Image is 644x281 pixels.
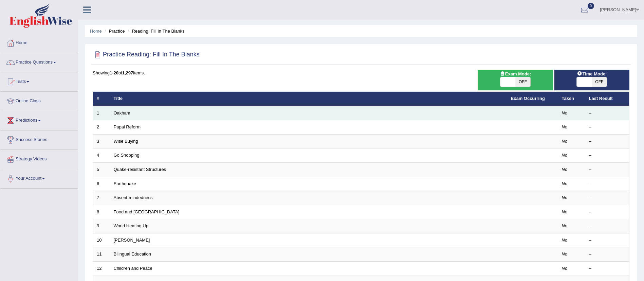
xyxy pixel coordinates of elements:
a: Quake-resistant Structures [114,167,166,172]
em: No [562,251,568,257]
span: OFF [515,77,530,87]
em: No [562,124,568,129]
div: – [589,152,626,159]
a: Home [90,29,102,34]
a: Your Account [0,169,78,186]
div: Showing of items. [93,70,629,76]
b: 1-20 [110,70,118,75]
th: Title [110,92,507,106]
a: Exam Occurring [511,96,545,101]
td: 7 [93,191,110,205]
div: – [589,251,626,258]
th: Taken [558,92,585,106]
td: 10 [93,233,110,247]
em: No [562,195,568,200]
li: Practice [103,28,125,34]
span: Time Mode: [574,70,609,77]
th: # [93,92,110,106]
a: Wise Buying [114,139,138,144]
div: – [589,223,626,229]
a: Strategy Videos [0,150,78,167]
td: 2 [93,120,110,135]
div: – [589,138,626,145]
em: No [562,209,568,214]
span: OFF [592,77,607,87]
th: Last Result [585,92,629,106]
a: Papal Reform [114,124,141,129]
td: 5 [93,163,110,177]
td: 12 [93,261,110,276]
em: No [562,167,568,172]
div: – [589,265,626,272]
a: Children and Peace [114,266,152,271]
a: Success Stories [0,130,78,147]
td: 8 [93,205,110,219]
td: 11 [93,247,110,262]
a: Bilingual Education [114,251,151,257]
em: No [562,181,568,186]
div: – [589,195,626,201]
div: – [589,237,626,244]
em: No [562,223,568,228]
td: 1 [93,106,110,120]
td: 4 [93,148,110,163]
a: Practice Questions [0,53,78,70]
div: – [589,124,626,130]
h2: Practice Reading: Fill In The Blanks [93,50,200,60]
li: Reading: Fill In The Blanks [126,28,184,34]
div: – [589,166,626,173]
em: No [562,238,568,243]
a: Oakham [114,110,130,116]
td: 3 [93,134,110,148]
td: 9 [93,219,110,233]
em: No [562,110,568,116]
a: Online Class [0,92,78,109]
div: – [589,181,626,187]
div: Show exams occurring in exams [478,70,553,90]
a: Predictions [0,111,78,128]
em: No [562,139,568,144]
a: [PERSON_NAME] [114,238,150,243]
a: Earthquake [114,181,136,186]
div: – [589,110,626,117]
em: No [562,153,568,158]
a: Food and [GEOGRAPHIC_DATA] [114,209,180,214]
div: – [589,209,626,215]
span: 0 [588,3,594,9]
a: Home [0,34,78,51]
a: Tests [0,72,78,89]
a: Absent-mindedness [114,195,153,200]
span: Exam Mode: [497,70,534,77]
td: 6 [93,177,110,191]
a: Go Shopping [114,153,140,158]
a: World Heating Up [114,223,148,228]
em: No [562,266,568,271]
b: 1,297 [122,70,133,75]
